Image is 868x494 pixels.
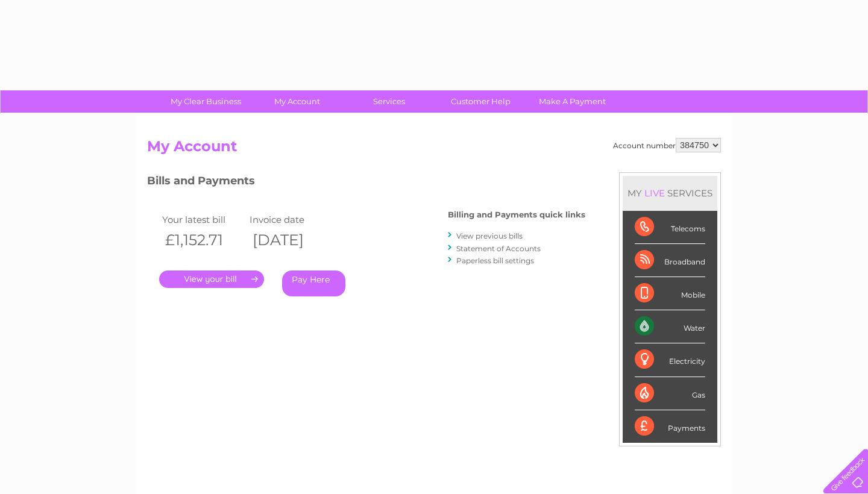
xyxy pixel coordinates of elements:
div: Telecoms [635,211,705,244]
a: Make A Payment [523,90,622,113]
div: Gas [635,377,705,410]
div: Broadband [635,244,705,277]
h3: Bills and Payments [147,172,585,193]
a: . [159,270,264,288]
a: Paperless bill settings [456,256,534,265]
div: Payments [635,410,705,443]
div: Mobile [635,277,705,310]
a: Statement of Accounts [456,244,541,253]
div: Water [635,310,705,343]
div: MY SERVICES [623,176,717,210]
td: Invoice date [247,211,334,228]
a: My Clear Business [156,90,256,113]
h4: Billing and Payments quick links [448,210,585,219]
th: £1,152.71 [159,228,247,252]
h2: My Account [147,138,721,161]
a: Pay Here [282,270,345,296]
a: Customer Help [431,90,530,113]
a: Services [339,90,439,113]
a: My Account [248,90,347,113]
div: Account number [613,138,721,152]
a: View previous bills [456,231,523,240]
td: Your latest bill [159,211,247,228]
div: Electricity [635,343,705,377]
div: LIVE [642,187,667,199]
th: [DATE] [247,228,334,252]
